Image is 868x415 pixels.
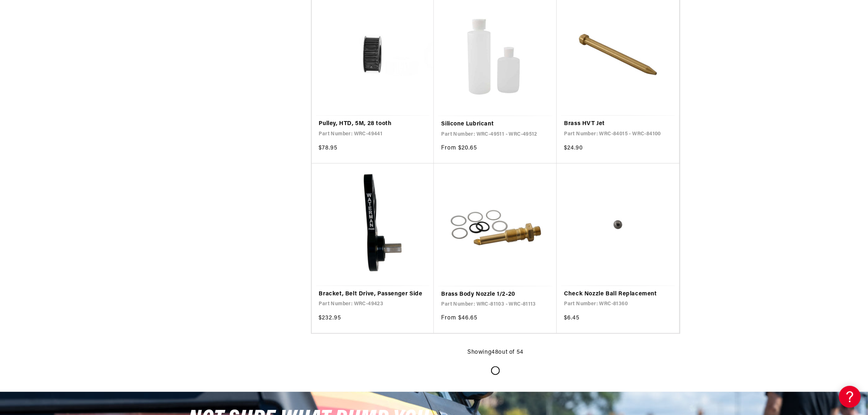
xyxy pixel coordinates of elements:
[319,119,427,129] a: Pulley, HTD, 5M, 28 tooth
[491,349,498,355] span: 48
[564,290,672,299] a: Check Nozzle Ball Replacement
[319,290,427,299] a: Bracket, Belt Drive, Passenger Side
[564,119,672,129] a: Brass HVT Jet
[467,348,523,357] p: Showing out of 54
[441,120,549,129] a: Silicone Lubricant
[441,290,549,299] a: Brass Body Nozzle 1/2-20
